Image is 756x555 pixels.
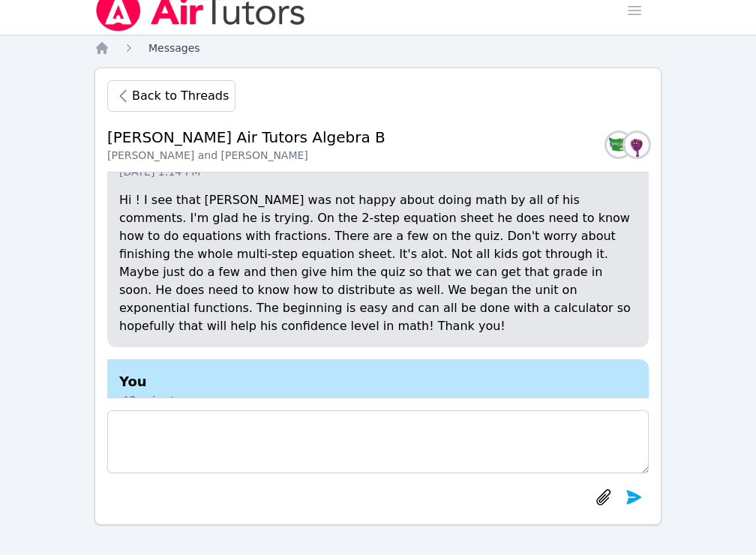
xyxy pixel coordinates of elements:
nav: Breadcrumb [94,40,661,55]
span: Messages [148,42,200,54]
span: 43 minutes ago [119,392,637,410]
a: Messages [148,40,200,55]
button: Back to Threads [107,80,235,112]
h4: You [119,371,637,392]
span: Back to Threads [132,87,229,105]
h2: [PERSON_NAME] Air Tutors Algebra B [107,127,385,148]
img: Shannon Cann [625,133,649,157]
div: [PERSON_NAME] and [PERSON_NAME] [107,148,385,163]
p: Hi ! I see that [PERSON_NAME] was not happy about doing math by all of his comments. I'm glad he ... [119,191,637,335]
img: Heather Goodrich [607,133,631,157]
